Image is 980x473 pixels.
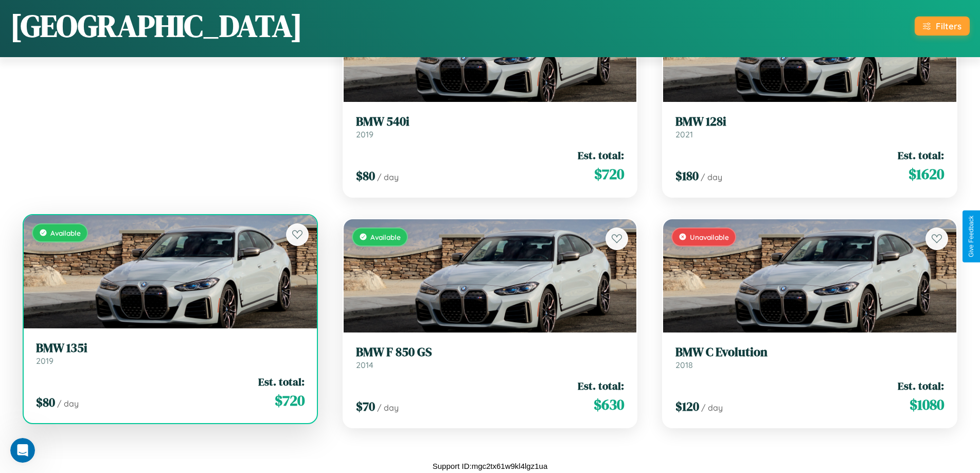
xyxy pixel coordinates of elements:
[675,114,944,129] h3: BMW 128i
[690,233,729,241] span: Unavailable
[910,394,944,415] span: $ 1080
[898,378,944,393] span: Est. total:
[594,394,624,415] span: $ 630
[377,172,399,182] span: / day
[898,148,944,163] span: Est. total:
[936,21,961,31] div: Filters
[594,164,624,184] span: $ 720
[701,402,723,413] span: / day
[578,148,624,163] span: Est. total:
[915,16,970,36] button: Filters
[908,164,944,184] span: $ 1620
[36,341,305,356] h3: BMW 135i
[275,390,305,411] span: $ 720
[356,114,625,129] h3: BMW 540i
[36,341,305,366] a: BMW 135i2019
[578,378,624,393] span: Est. total:
[36,394,55,411] span: $ 80
[701,172,722,182] span: / day
[675,345,944,360] h3: BMW C Evolution
[675,114,944,139] a: BMW 128i2021
[433,459,547,473] p: Support ID: mgc2tx61w9kl4lgz1ua
[356,398,375,415] span: $ 70
[370,233,401,241] span: Available
[356,345,625,370] a: BMW F 850 GS2014
[258,374,305,389] span: Est. total:
[50,229,81,237] span: Available
[36,356,54,366] span: 2019
[675,167,699,184] span: $ 180
[356,345,625,360] h3: BMW F 850 GS
[968,216,975,257] div: Give Feedback
[10,5,302,47] h1: [GEOGRAPHIC_DATA]
[356,167,375,184] span: $ 80
[675,398,699,415] span: $ 120
[10,438,35,463] iframe: Intercom live chat
[377,402,399,413] span: / day
[356,129,373,139] span: 2019
[675,345,944,370] a: BMW C Evolution2018
[57,398,79,409] span: / day
[356,114,625,139] a: BMW 540i2019
[675,129,693,139] span: 2021
[675,360,693,370] span: 2018
[356,360,373,370] span: 2014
